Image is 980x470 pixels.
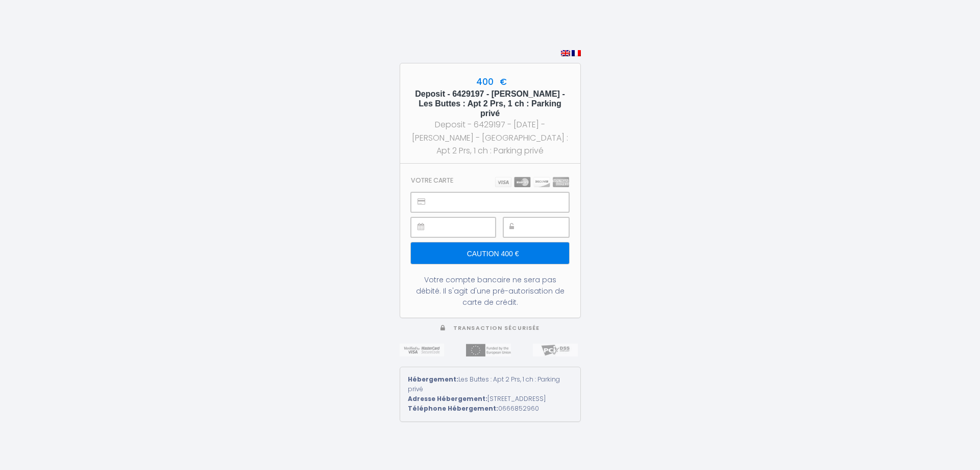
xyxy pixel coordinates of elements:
img: carts.png [495,177,569,187]
img: fr.png [572,50,581,56]
h3: Votre carte [411,176,453,184]
iframe: Cadre sécurisé pour la saisie du numéro de carte [434,193,568,212]
h5: Deposit - 6429197 - [PERSON_NAME] - Les Buttes : Apt 2 Prs, 1 ch : Parking privé [409,89,571,119]
div: Votre compte bancaire ne sera pas débité. Il s'agit d'une pré-autorisation de carte de crédit. [411,274,569,308]
div: Les Buttes : Apt 2 Prs, 1 ch : Parking privé [408,375,573,394]
iframe: Cadre sécurisé pour la saisie de la date d'expiration [434,218,495,237]
span: Transaction sécurisée [453,324,540,332]
strong: Adresse Hébergement: [408,394,487,403]
span: 400 € [474,76,507,88]
div: Deposit - 6429197 - [DATE] - [PERSON_NAME] - [GEOGRAPHIC_DATA] : Apt 2 Prs, 1 ch : Parking privé [409,118,571,156]
input: Caution 400 € [411,242,569,264]
div: [STREET_ADDRESS] [408,394,573,404]
strong: Hébergement: [408,375,458,384]
iframe: Cadre sécurisé pour la saisie du code de sécurité CVC [526,218,569,237]
strong: Téléphone Hébergement: [408,404,498,413]
img: en.png [561,50,570,56]
div: 0666852960 [408,404,573,414]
